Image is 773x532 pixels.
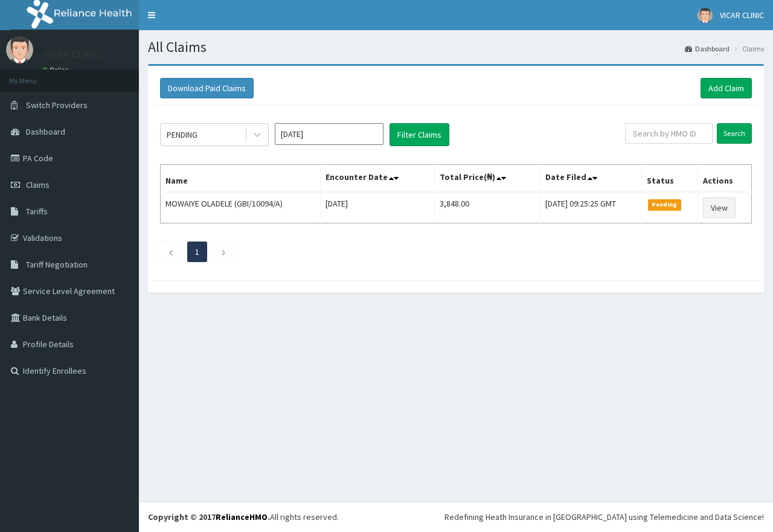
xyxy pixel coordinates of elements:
div: PENDING [167,129,197,141]
td: MOWAIYE OLADELE (GBI/10094/A) [161,192,321,223]
footer: All rights reserved. [139,501,773,532]
img: User Image [6,36,33,63]
th: Total Price(₦) [434,165,540,193]
span: Switch Providers [26,100,88,111]
img: User Image [698,8,713,23]
td: [DATE] 09:25:25 GMT [540,192,641,223]
span: Tariff Negotiation [26,259,88,270]
span: Dashboard [26,126,65,137]
a: Add Claim [701,78,752,98]
td: [DATE] [321,192,435,223]
th: Name [161,165,321,193]
th: Date Filed [540,165,641,193]
a: Dashboard [685,43,730,54]
li: Claims [731,43,764,54]
span: Pending [648,199,681,210]
a: View [703,197,736,218]
button: Filter Claims [390,123,449,146]
button: Download Paid Claims [160,78,254,98]
span: VICAR CLINIC [720,10,764,21]
input: Search [717,123,752,144]
a: Online [42,66,71,74]
th: Encounter Date [321,165,435,193]
td: 3,848.00 [434,192,540,223]
th: Status [642,165,698,193]
input: Search by HMO ID [625,123,713,144]
span: Claims [26,179,50,190]
p: VICAR CLINIC [42,49,103,60]
a: Page 1 is your current page [195,246,199,257]
input: Select Month and Year [275,123,383,145]
strong: Copyright © 2017 . [148,511,270,522]
a: Next page [221,246,226,257]
a: Previous page [168,246,173,257]
th: Actions [698,165,751,193]
h1: All Claims [148,39,764,55]
a: RelianceHMO [216,511,268,522]
span: Tariffs [26,206,48,217]
div: Redefining Heath Insurance in [GEOGRAPHIC_DATA] using Telemedicine and Data Science! [444,511,764,523]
